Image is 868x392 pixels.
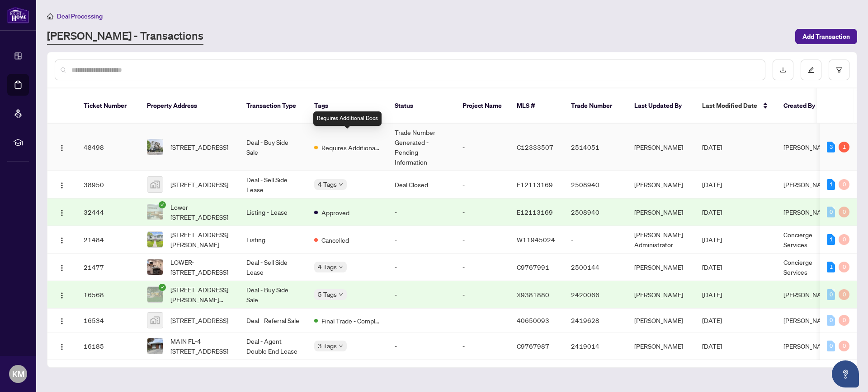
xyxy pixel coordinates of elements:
td: [PERSON_NAME] [627,254,695,281]
td: 2508940 [564,171,627,198]
td: 2420066 [564,281,627,309]
td: [PERSON_NAME] [627,198,695,226]
span: filter [836,67,842,73]
button: filter [829,60,849,80]
span: W11945024 [517,235,555,244]
span: X9381880 [517,291,549,299]
span: LOWER-[STREET_ADDRESS] [170,257,232,277]
td: - [387,309,455,332]
div: 1 [827,179,835,190]
span: [DATE] [702,143,722,151]
span: [STREET_ADDRESS] [170,142,228,152]
td: - [387,198,455,226]
th: Last Updated By [627,88,695,124]
td: [PERSON_NAME] [627,124,695,171]
span: 4 Tags [318,262,337,272]
td: Deal - Buy Side Sale [239,124,307,171]
img: Logo [58,292,66,299]
img: thumbnail-img [147,287,163,302]
td: - [455,226,509,254]
div: 3 [827,142,835,152]
td: [PERSON_NAME] Administrator [627,226,695,254]
button: edit [801,60,821,80]
span: home [47,13,53,19]
span: Deal Processing [57,12,103,20]
span: Approved [321,208,349,217]
td: - [455,254,509,281]
div: 0 [839,179,849,190]
span: [STREET_ADDRESS][PERSON_NAME] [170,230,232,249]
th: Status [387,88,455,124]
img: Logo [58,237,66,244]
img: Logo [58,343,66,350]
td: 16568 [76,281,140,309]
td: 21484 [76,226,140,254]
td: Deal - Buy Side Sale [239,281,307,309]
button: Logo [55,339,69,353]
span: E12113169 [517,180,553,189]
span: [STREET_ADDRESS] [170,315,228,325]
button: Logo [55,232,69,247]
th: Last Modified Date [695,88,776,124]
span: [PERSON_NAME] [783,208,832,216]
span: MAIN FL-4 [STREET_ADDRESS] [170,336,232,356]
div: 0 [839,262,849,272]
th: Property Address [140,88,239,124]
span: [PERSON_NAME] [783,180,832,189]
td: 16185 [76,332,140,360]
td: - [455,124,509,171]
span: Concierge Services [783,231,812,249]
img: Logo [58,144,66,152]
td: - [387,281,455,309]
div: 0 [839,289,849,300]
td: Listing [239,226,307,254]
span: down [339,182,343,187]
div: 0 [827,207,835,217]
th: Trade Number [564,88,627,124]
a: [PERSON_NAME] - Transactions [47,28,203,45]
span: [PERSON_NAME] [783,143,832,151]
td: 48498 [76,124,140,171]
div: 0 [839,341,849,351]
td: 2514051 [564,124,627,171]
button: Logo [55,260,69,274]
span: [PERSON_NAME] [783,342,832,350]
span: E12113169 [517,208,553,216]
div: Requires Additional Docs [313,111,382,126]
span: down [339,344,343,348]
div: 1 [839,142,849,152]
td: - [455,309,509,332]
td: Deal - Sell Side Lease [239,171,307,198]
span: edit [808,67,814,73]
div: 0 [827,289,835,300]
span: [PERSON_NAME] [783,316,832,324]
td: - [455,198,509,226]
button: Logo [55,205,69,219]
div: 1 [827,234,835,245]
td: [PERSON_NAME] [627,332,695,360]
span: Concierge Services [783,258,812,276]
span: [DATE] [702,235,722,244]
td: Deal Closed [387,171,455,198]
span: C9767987 [517,342,549,350]
button: Add Transaction [795,29,857,44]
span: down [339,292,343,297]
td: 2500144 [564,254,627,281]
td: 2419014 [564,332,627,360]
td: - [387,332,455,360]
span: [DATE] [702,316,722,324]
th: Project Name [455,88,509,124]
td: - [564,226,627,254]
button: Logo [55,177,69,192]
img: thumbnail-img [147,177,163,192]
td: - [455,171,509,198]
span: [DATE] [702,180,722,189]
img: thumbnail-img [147,313,163,328]
span: [PERSON_NAME] [783,291,832,299]
div: 1 [827,262,835,272]
img: Logo [58,209,66,217]
span: [DATE] [702,291,722,299]
img: Logo [58,264,66,272]
td: - [455,281,509,309]
button: Logo [55,313,69,327]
